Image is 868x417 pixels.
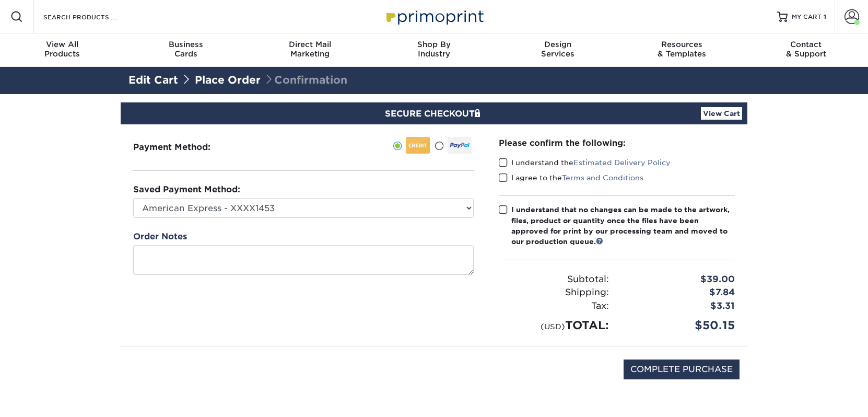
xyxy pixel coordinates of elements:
span: 1 [824,13,826,20]
span: MY CART [792,13,822,21]
div: Shipping: [491,286,617,299]
span: Confirmation [264,74,347,86]
span: Shop By [372,40,496,49]
input: COMPLETE PURCHASE [624,360,740,379]
input: SEARCH PRODUCTS..... [42,10,144,23]
div: Tax: [491,299,617,313]
a: Place Order [195,74,261,86]
label: I agree to the [499,172,643,183]
div: TOTAL: [491,317,617,334]
a: Direct MailMarketing [248,33,372,67]
h3: Payment Method: [133,142,236,152]
div: $50.15 [617,317,743,334]
span: SECURE CHECKOUT [385,109,483,119]
a: Estimated Delivery Policy [573,158,671,167]
a: Edit Cart [128,74,178,86]
a: Contact& Support [744,33,868,67]
small: (USD) [541,322,565,331]
span: Direct Mail [248,40,372,49]
div: Industry [372,40,496,59]
a: Shop ByIndustry [372,33,496,67]
a: DesignServices [496,33,620,67]
div: Marketing [248,40,372,59]
a: View Cart [701,107,742,120]
label: Order Notes [133,230,187,243]
a: BusinessCards [124,33,248,67]
label: Saved Payment Method: [133,183,240,196]
div: Subtotal: [491,273,617,286]
div: Cards [124,40,248,59]
div: Services [496,40,620,59]
div: $7.84 [617,286,743,299]
img: Primoprint [382,5,486,28]
a: Resources& Templates [620,33,744,67]
div: $39.00 [617,273,743,286]
div: Please confirm the following: [499,137,735,149]
div: I understand that no changes can be made to the artwork, files, product or quantity once the file... [511,204,735,247]
span: Design [496,40,620,49]
a: Terms and Conditions [562,173,643,182]
span: Resources [620,40,744,49]
label: I understand the [499,157,671,168]
div: & Templates [620,40,744,59]
span: Business [124,40,248,49]
div: $3.31 [617,299,743,313]
span: Contact [744,40,868,49]
div: & Support [744,40,868,59]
